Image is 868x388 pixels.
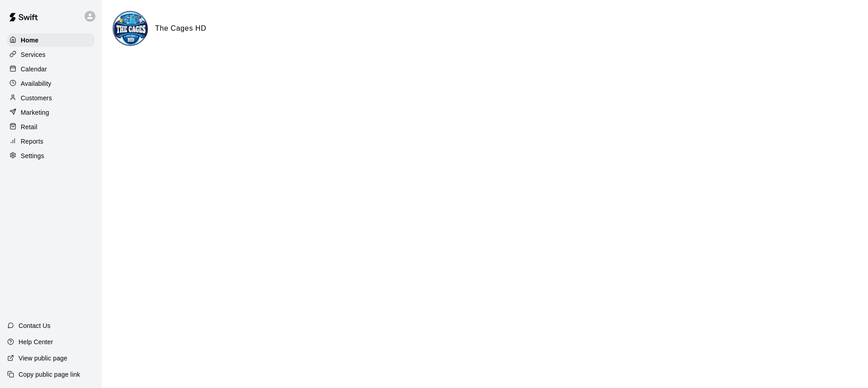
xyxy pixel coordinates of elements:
[21,137,43,146] p: Reports
[19,321,51,330] p: Contact Us
[21,79,52,88] p: Availability
[21,36,39,45] p: Home
[21,122,38,131] p: Retail
[21,151,44,160] p: Settings
[7,120,94,134] a: Retail
[21,50,46,59] p: Services
[19,370,80,379] p: Copy public page link
[7,77,94,90] a: Availability
[7,106,94,119] a: Marketing
[21,65,47,74] p: Calendar
[7,135,94,148] a: Reports
[7,149,94,163] a: Settings
[7,33,94,47] a: Home
[21,93,52,103] p: Customers
[19,337,53,346] p: Help Center
[155,23,207,34] h6: The Cages HD
[7,48,94,61] a: Services
[114,12,148,46] img: The Cages HD logo
[19,354,67,363] p: View public page
[7,91,94,105] a: Customers
[7,62,94,76] a: Calendar
[21,108,49,117] p: Marketing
